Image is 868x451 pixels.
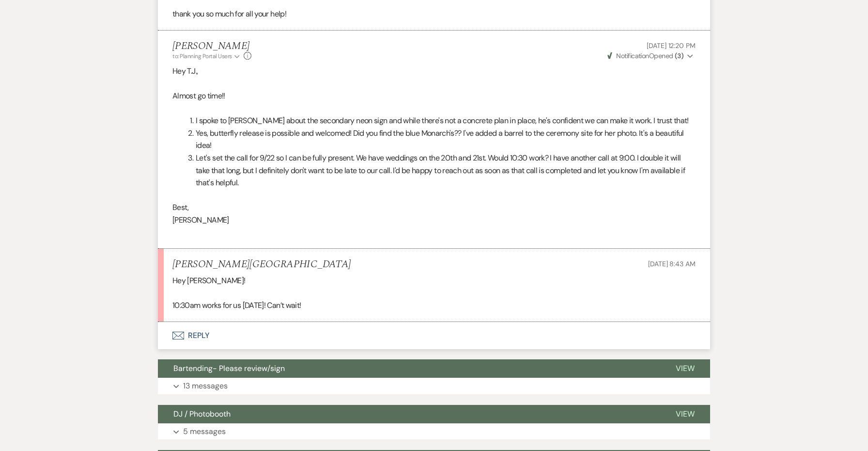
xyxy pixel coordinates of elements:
[183,380,228,392] p: 13 messages
[172,65,696,78] p: Hey T.J.,
[172,52,232,60] span: to: Planning Portal Users
[172,258,351,271] h5: [PERSON_NAME][GEOGRAPHIC_DATA]
[172,299,696,312] p: 10:30am works for us [DATE]! Can’t wait!
[173,409,231,419] span: DJ / Photobooth
[158,378,710,394] button: 13 messages
[184,127,696,152] li: Yes, butterfly release is possible and welcomed! Did you find the blue Monarch's?? I've added a b...
[184,114,696,127] li: I spoke to [PERSON_NAME] about the secondary neon sign and while there's not a concrete plan in p...
[172,201,696,214] p: Best,
[158,359,660,378] button: Bartending- Please review/sign
[675,51,683,60] strong: ( 3 )
[173,363,285,373] span: Bartending- Please review/sign
[184,152,696,189] li: Let's set the call for 9/22 so I can be fully present. We have weddings on the 20th and 21st. Wou...
[172,40,251,52] h5: [PERSON_NAME]
[158,405,660,423] button: DJ / Photobooth
[616,51,649,60] span: Notification
[648,259,696,268] span: [DATE] 8:43 AM
[647,41,696,50] span: [DATE] 12:20 PM
[676,409,695,419] span: View
[172,52,241,61] button: to: Planning Portal Users
[172,274,696,287] p: Hey [PERSON_NAME]!
[676,363,695,373] span: View
[172,214,696,226] p: [PERSON_NAME]
[607,51,683,60] span: Opened
[606,51,696,61] button: NotificationOpened (3)
[158,423,710,440] button: 5 messages
[660,405,710,423] button: View
[183,425,226,438] p: 5 messages
[158,322,710,349] button: Reply
[172,8,696,20] p: thank you so much for all your help!
[660,359,710,378] button: View
[172,90,696,102] p: Almost go time!!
